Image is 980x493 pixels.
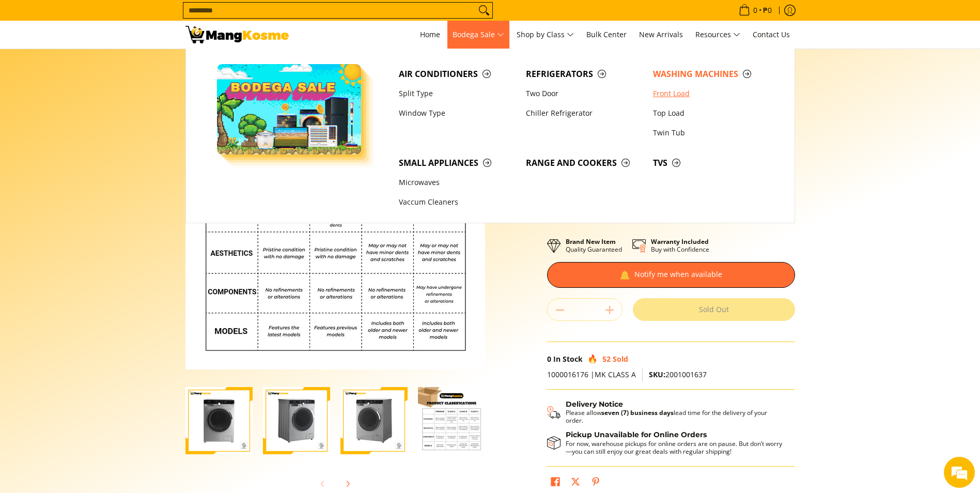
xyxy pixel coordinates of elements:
[648,123,775,143] a: Twin Tub
[521,64,648,84] a: Refrigerators
[263,387,330,454] img: Condura 10 KG Front Load Combo Inverter Washing Machine Silver (Class A)-2
[581,21,632,49] a: Bulk Center
[447,21,509,49] a: Bodega Sale
[648,64,775,84] a: Washing Machines
[752,7,759,14] span: 0
[394,173,521,193] a: Microwaves
[340,387,408,454] img: Condura 10 KG Front Load Combo Inverter Washing Machine Silver (Class A)-3
[601,408,674,417] strong: seven (7) business days
[566,238,622,253] p: Quality Guaranteed
[648,153,775,173] a: TVs
[547,354,551,364] span: 0
[418,387,485,454] img: Condura 10 KG Front Load Combo Inverter Washing Machine Silver (Class A)-4
[394,153,521,173] a: Small Appliances
[185,26,289,43] img: Condura Front Load Inverter Washing Machine (Class A) l Mang Kosme
[521,84,648,103] a: Two Door
[60,130,143,235] span: We're online!
[547,369,636,379] span: 1000016176 |MK CLASS A
[548,474,563,492] a: Share on Facebook
[476,3,492,18] button: Search
[648,84,775,103] a: Front Load
[639,29,683,39] span: New Arrivals
[553,354,583,364] span: In Stock
[566,409,785,424] p: Please allow lead time for the delivery of your order.
[453,28,504,41] span: Bodega Sale
[695,28,740,41] span: Resources
[653,68,770,81] span: Washing Machines
[648,103,775,123] a: Top Load
[748,21,795,49] a: Contact Us
[511,21,579,49] a: Shop by Class
[736,5,775,16] span: •
[394,193,521,212] a: Vaccum Cleaners
[588,474,603,492] a: Pin on Pinterest
[399,68,516,81] span: Air Conditioners
[5,282,197,318] textarea: Type your message and hit 'Enter'
[568,474,583,492] a: Post on X
[690,21,745,49] a: Resources
[651,238,709,253] p: Buy with Confidence
[169,5,194,30] div: Minimize live chat window
[753,29,790,39] span: Contact Us
[566,237,616,246] strong: Brand New Item
[399,157,516,170] span: Small Appliances
[761,7,773,14] span: ₱0
[54,58,174,71] div: Chat with us now
[526,157,643,170] span: Range and Cookers
[185,387,253,454] img: Condura 10 KG Front Load Combo Inverter Washing Machine Silver (Class A)-1
[566,440,785,455] p: For now, warehouse pickups for online orders are on pause. But don’t worry—you can still enjoy ou...
[649,369,707,379] span: 2001001637
[651,237,709,246] strong: Warranty Included
[517,28,574,41] span: Shop by Class
[566,399,623,409] strong: Delivery Notice
[394,64,521,84] a: Air Conditioners
[521,103,648,123] a: Chiller Refrigerator
[634,21,688,49] a: New Arrivals
[394,84,521,103] a: Split Type
[420,29,440,39] span: Home
[566,430,707,439] strong: Pickup Unavailable for Online Orders
[613,354,628,364] span: Sold
[299,21,795,49] nav: Main Menu
[415,21,445,49] a: Home
[602,354,611,364] span: 52
[547,400,785,425] button: Shipping & Delivery
[526,68,643,81] span: Refrigerators
[653,157,770,170] span: TVs
[649,369,665,379] span: SKU:
[586,29,627,39] span: Bulk Center
[394,103,521,123] a: Window Type
[217,64,362,155] img: Bodega Sale
[521,153,648,173] a: Range and Cookers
